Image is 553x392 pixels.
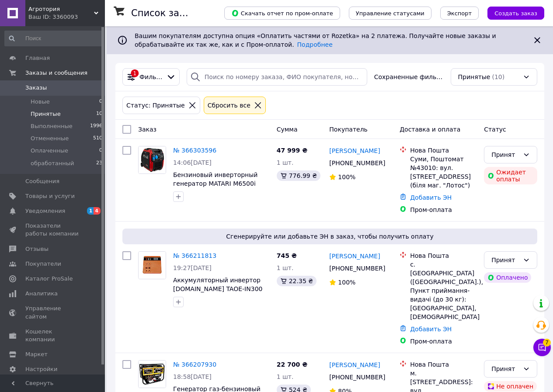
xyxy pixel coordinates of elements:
[25,54,50,62] span: Главная
[479,9,544,16] a: Создать заказ
[410,205,477,214] div: Пром-оплата
[338,173,355,180] span: 100%
[135,32,496,48] span: Вашим покупателям доступна опция «Оплатить частями от Rozetka» на 2 платежа. Получайте новые зака...
[492,73,504,80] span: (10)
[99,147,102,155] span: 0
[487,7,544,20] button: Создать заказ
[491,255,519,265] div: Принят
[31,135,69,142] span: Отмененные
[410,194,452,201] a: Добавить ЭН
[138,251,166,279] a: Фото товару
[138,126,157,133] span: Заказ
[329,146,380,155] a: [PERSON_NAME]
[400,126,460,133] span: Доставка и оплата
[410,326,452,333] a: Добавить ЭН
[187,68,367,86] input: Поиск по номеру заказа, ФИО покупателя, номеру телефона, Email, номеру накладной
[329,126,368,133] span: Покупатель
[491,150,519,160] div: Принят
[277,361,308,368] span: 22 700 ₴
[297,41,333,48] a: Подробнее
[277,170,320,181] div: 776.99 ₴
[374,73,444,81] span: Сохраненные фильтры:
[410,337,477,346] div: Пром-оплата
[139,252,166,279] img: Фото товару
[277,159,294,166] span: 1 шт.
[224,7,340,20] button: Скачать отчет по пром-оплате
[484,126,506,133] span: Статус
[173,277,262,319] a: Аккумуляторный инвертор [DOMAIN_NAME] TAOE-IN300 (посадка Макита) без аккумулятора и зарядного ус...
[25,328,81,343] span: Кошелек компании
[93,135,102,142] span: 510
[25,260,61,268] span: Покупатели
[494,10,537,17] span: Создать заказ
[277,276,316,286] div: 22.35 ₴
[31,147,68,155] span: Оплаченные
[277,252,297,259] span: 745 ₴
[25,207,65,215] span: Уведомления
[327,157,386,169] div: [PHONE_NUMBER]
[410,155,477,190] div: Суми, Поштомат №43010: вул. [STREET_ADDRESS] (біля маг. "Лотос")
[543,339,551,347] span: 7
[125,101,187,110] div: Статус: Принятые
[173,264,212,271] span: 19:27[DATE]
[484,381,537,392] div: Не оплачен
[139,73,163,81] span: Фильтры
[25,177,59,185] span: Сообщения
[31,122,73,130] span: Выполненные
[96,110,102,118] span: 10
[327,371,386,383] div: [PHONE_NUMBER]
[356,10,424,17] span: Управление статусами
[410,251,477,260] div: Нова Пошта
[90,122,102,130] span: 1996
[484,167,537,184] div: Ожидает оплаты
[410,146,477,155] div: Нова Пошта
[25,84,47,92] span: Заказы
[28,13,105,21] div: Ваш ID: 3360093
[25,222,81,238] span: Показатели работы компании
[447,10,472,17] span: Экспорт
[25,192,75,200] span: Товары и услуги
[173,361,216,368] a: № 366207930
[138,360,166,388] a: Фото товару
[87,207,94,215] span: 1
[338,279,355,286] span: 100%
[410,360,477,369] div: Нова Пошта
[329,361,380,369] a: [PERSON_NAME]
[440,7,479,20] button: Экспорт
[277,126,298,133] span: Сумма
[25,69,87,77] span: Заказы и сообщения
[491,364,519,374] div: Принят
[31,160,74,167] span: обработанный
[94,207,101,215] span: 4
[484,272,531,283] div: Оплачено
[139,146,166,173] img: Фото товару
[139,361,166,387] img: Фото товару
[28,5,94,13] span: Агротория
[277,373,294,380] span: 1 шт.
[173,171,259,205] span: Бензиновый инверторный генератор MATARI M6500i (Электростарт, 6 - 6.5 кВт, кожух)
[25,290,58,298] span: Аналитика
[231,9,333,17] span: Скачать отчет по пром-оплате
[25,245,49,253] span: Отзывы
[277,264,294,271] span: 1 шт.
[126,232,534,241] span: Сгенерируйте или добавьте ЭН в заказ, чтобы получить оплату
[327,262,386,274] div: [PHONE_NUMBER]
[31,110,61,118] span: Принятые
[25,305,81,320] span: Управление сайтом
[206,101,252,110] div: Сбросить все
[4,31,103,46] input: Поиск
[173,252,216,259] a: № 366211813
[131,8,206,18] h1: Список заказов
[329,252,380,260] a: [PERSON_NAME]
[533,339,551,356] button: Чат с покупателем7
[25,350,48,358] span: Маркет
[458,73,490,81] span: Принятые
[173,147,216,154] a: № 366303596
[138,146,166,174] a: Фото товару
[173,159,212,166] span: 14:06[DATE]
[173,373,212,380] span: 18:58[DATE]
[99,98,102,106] span: 0
[277,147,308,154] span: 47 999 ₴
[31,98,50,106] span: Новые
